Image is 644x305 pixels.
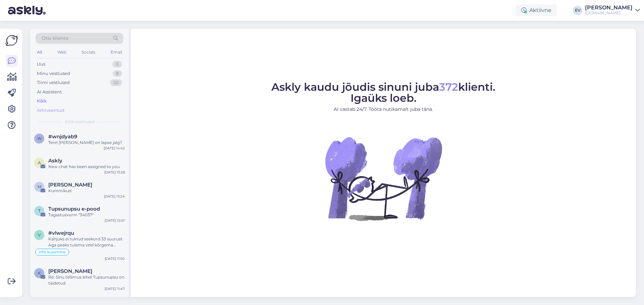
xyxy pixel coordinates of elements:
[48,206,100,212] span: Tupsunupsu e-pood
[48,236,125,248] div: Kahjuks ei tulnud seekord 33 suurust. Aga peaks tulema veel kõrgema säärega mudelit selles suurus...
[271,106,495,113] p: AI vastab 24/7. Tööta nutikamalt juba täna.
[37,136,42,141] span: w
[80,48,97,57] div: Socials
[37,107,64,114] div: Arhiveeritud
[65,119,94,125] span: Kõik vestlused
[105,286,125,291] div: [DATE] 11:47
[48,158,62,164] span: Askly
[323,118,444,239] img: No Chat active
[48,230,74,236] span: #vlwejrqu
[38,160,41,165] span: A
[585,10,633,16] div: [DOMAIN_NAME]
[38,184,41,189] span: M
[104,146,125,151] div: [DATE] 14:42
[48,140,125,146] div: Tere! [PERSON_NAME] on lapse jalg?
[38,232,41,237] span: v
[38,271,41,276] span: K
[48,134,77,140] span: #wnjdyab9
[112,61,122,68] div: 0
[271,80,495,104] span: Askly kaudu jõudis sinuni juba klienti. Igaüks loeb.
[573,6,582,15] div: EV
[42,35,68,42] span: Otsi kliente
[37,89,62,95] div: AI Assistent
[5,34,18,47] img: Askly Logo
[37,70,70,77] div: Minu vestlused
[104,170,125,175] div: [DATE] 13:28
[48,212,125,218] div: Tagastusvorm "34037"
[48,274,125,286] div: Re: Sinu tellimus lehel Tupsunupsu on täidetud
[48,182,92,188] span: Maarja-Liisa Koitsalu
[36,48,43,57] div: All
[39,250,66,254] span: info küsimine
[109,48,123,57] div: Email
[585,5,633,10] div: [PERSON_NAME]
[48,164,125,170] div: New chat has been assigned to you
[48,268,92,274] span: Kati Valvik
[37,79,70,86] div: Tiimi vestlused
[48,188,125,194] div: Kummikud
[37,98,47,104] div: Kõik
[104,194,125,199] div: [DATE] 13:24
[585,5,640,16] a: [PERSON_NAME][DOMAIN_NAME]
[37,61,45,68] div: Uus
[38,208,41,213] span: T
[113,70,122,77] div: 8
[439,80,458,93] span: 372
[110,79,122,86] div: 30
[105,256,125,261] div: [DATE] 11:50
[516,4,557,16] div: Aktiivne
[56,48,68,57] div: Web
[105,218,125,223] div: [DATE] 12:01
